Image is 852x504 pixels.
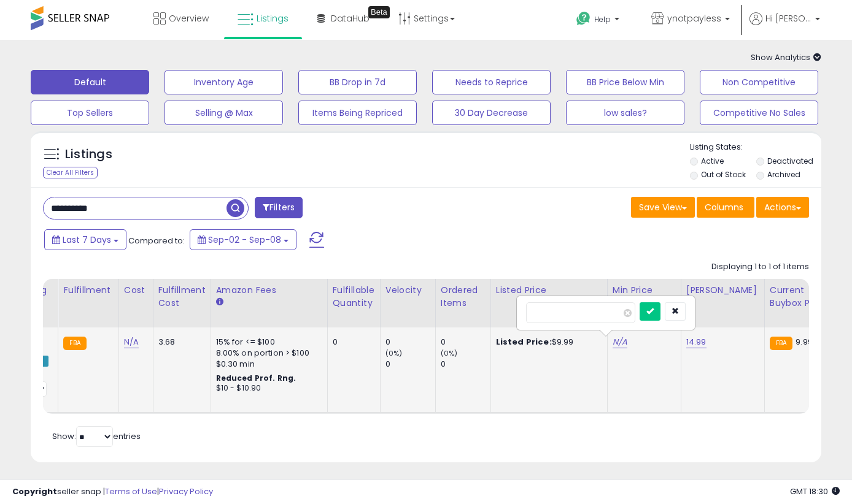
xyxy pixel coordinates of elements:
label: Active [701,156,724,166]
small: Amazon Fees. [216,297,223,308]
button: Default [31,70,149,94]
div: Repricing [6,284,53,297]
small: (0%) [385,348,403,358]
div: 15% for <= $100 [216,337,318,348]
span: 9.99 [796,336,813,348]
span: Sep-02 - Sep-08 [208,234,281,246]
div: 8.00% on portion > $100 [216,348,318,359]
button: low sales? [566,101,684,125]
span: 2025-09-16 18:30 GMT [790,486,840,497]
div: $10 - $10.90 [216,383,318,394]
span: Hi [PERSON_NAME] [765,12,811,25]
span: Compared to: [128,235,185,246]
div: 0 [441,337,490,348]
span: DataHub [331,12,370,25]
a: Hi [PERSON_NAME] [749,12,820,40]
div: Amazon Fees [216,284,322,297]
small: FBA [63,337,86,350]
button: 30 Day Decrease [432,101,551,125]
a: Terms of Use [105,486,157,497]
span: Help [594,14,611,25]
div: 0 [441,359,490,370]
div: Min Price [613,284,676,297]
button: Selling @ Max [165,101,283,125]
p: Listing States: [690,142,821,153]
strong: Copyright [12,486,57,497]
span: Show: entries [52,430,141,442]
span: Columns [705,201,743,213]
div: Fulfillable Quantity [333,284,375,310]
button: Needs to Reprice [432,70,551,94]
a: Help [567,2,632,40]
span: Last 7 Days [63,234,111,246]
button: Inventory Age [165,70,283,94]
label: Archived [767,169,800,180]
div: [PERSON_NAME] [686,284,759,297]
button: BB Price Below Min [566,70,684,94]
div: seller snap | | [12,486,213,498]
b: Reduced Prof. Rng. [216,373,296,383]
div: $9.99 [496,337,598,348]
span: Show Analytics [751,52,821,63]
div: Clear All Filters [43,167,98,178]
small: FBA [770,337,792,350]
button: Sep-02 - Sep-08 [190,229,296,250]
div: Current Buybox Price [770,284,833,310]
div: 0 [333,337,371,348]
button: Columns [697,197,754,218]
button: BB Drop in 7d [298,70,417,94]
button: Non Competitive [700,70,818,94]
label: Deactivated [767,156,813,166]
b: Listed Price: [496,336,552,348]
div: Fulfillment Cost [158,284,206,310]
div: Velocity [385,284,430,297]
div: Displaying 1 to 1 of 1 items [711,261,809,273]
div: Fulfillment [63,284,113,297]
button: Actions [756,197,809,218]
button: Top Sellers [31,101,149,125]
button: Competitive No Sales [700,101,818,125]
button: Save View [631,197,695,218]
button: Items Being Repriced [298,101,417,125]
div: Listed Price [496,284,602,297]
div: Ordered Items [441,284,486,310]
div: Cost [124,284,148,297]
a: Privacy Policy [159,486,213,497]
button: Filters [255,197,303,218]
a: 14.99 [686,336,707,348]
h5: Listings [65,146,112,163]
i: Get Help [576,11,591,26]
div: 0 [385,337,435,348]
div: Tooltip anchor [368,6,390,18]
span: ynotpayless [667,12,721,25]
a: N/A [124,336,139,348]
label: Out of Stock [701,169,746,180]
div: $0.30 min [216,359,318,370]
div: 3.68 [158,337,201,348]
span: Overview [169,12,209,25]
span: Listings [257,12,289,25]
a: N/A [613,336,627,348]
div: 0 [385,359,435,370]
small: (0%) [441,348,458,358]
button: Last 7 Days [44,229,126,250]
